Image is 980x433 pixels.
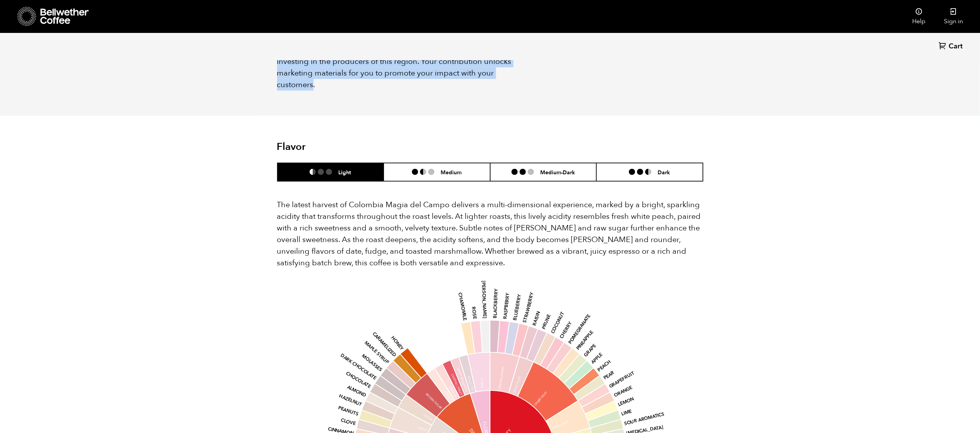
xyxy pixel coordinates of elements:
[277,141,419,153] h2: Flavor
[338,169,351,175] h6: Light
[949,42,963,51] span: Cart
[277,199,703,269] p: The latest harvest of Colombia Magia del Campo delivers a multi-dimensional experience, marked by...
[540,169,575,175] h6: Medium-Dark
[658,169,670,175] h6: Dark
[939,41,964,52] a: Cart
[441,169,462,175] h6: Medium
